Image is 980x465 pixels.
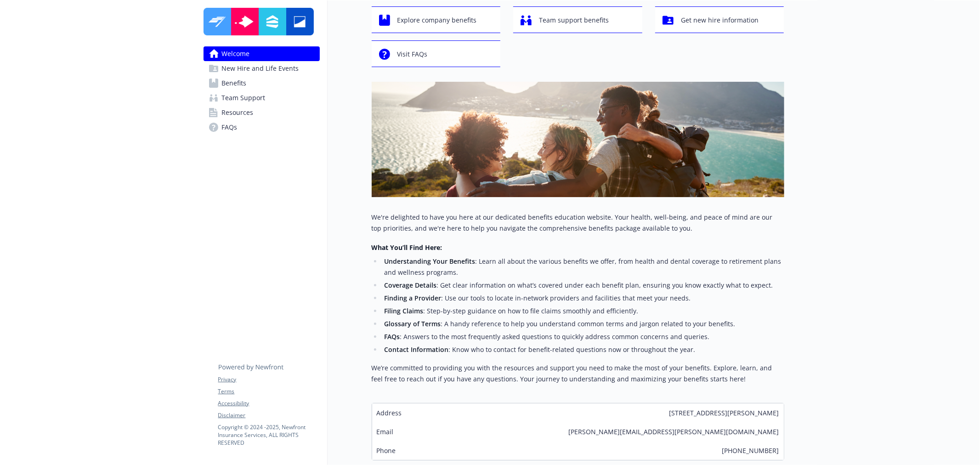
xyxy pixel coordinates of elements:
[204,120,320,135] a: FAQs
[204,46,320,61] a: Welcome
[669,408,779,418] span: [STREET_ADDRESS][PERSON_NAME]
[204,61,320,76] a: New Hire and Life Events
[372,40,501,67] button: Visit FAQs
[222,105,254,120] span: Resources
[372,363,784,385] p: We’re committed to providing you with the resources and support you need to make the most of your...
[384,257,475,266] strong: Understanding Your Benefits
[382,306,784,317] li: : Step-by-step guidance on how to file claims smoothly and efficiently.
[384,294,441,302] strong: Finding a Provider
[372,6,501,33] button: Explore company benefits
[382,318,784,329] li: : A handy reference to help you understand common terms and jargon related to your benefits.
[222,61,299,76] span: New Hire and Life Events
[222,91,266,105] span: Team Support
[513,6,642,33] button: Team support benefits
[372,82,784,197] img: overview page banner
[384,319,441,328] strong: Glossary of Terms
[218,375,319,384] a: Privacy
[722,446,779,455] span: [PHONE_NUMBER]
[681,11,759,29] span: Get new hire information
[384,281,436,289] strong: Coverage Details
[384,306,423,315] strong: Filing Claims
[377,427,394,437] span: Email
[397,11,477,29] span: Explore company benefits
[384,332,400,341] strong: FAQs
[569,427,779,437] span: [PERSON_NAME][EMAIL_ADDRESS][PERSON_NAME][DOMAIN_NAME]
[372,212,784,234] p: We're delighted to have you here at our dedicated benefits education website. Your health, well-b...
[539,11,609,29] span: Team support benefits
[204,76,320,91] a: Benefits
[655,6,784,33] button: Get new hire information
[382,256,784,278] li: : Learn all about the various benefits we offer, from health and dental coverage to retirement pl...
[204,105,320,120] a: Resources
[204,91,320,105] a: Team Support
[382,331,784,342] li: : Answers to the most frequently asked questions to quickly address common concerns and queries.
[397,45,428,63] span: Visit FAQs
[218,399,319,408] a: Accessibility
[222,120,238,135] span: FAQs
[384,345,448,354] strong: Contact Information
[382,280,784,291] li: : Get clear information on what’s covered under each benefit plan, ensuring you know exactly what...
[218,387,319,396] a: Terms
[218,411,319,420] a: Disclaimer
[377,446,396,455] span: Phone
[222,46,250,61] span: Welcome
[382,293,784,304] li: : Use our tools to locate in-network providers and facilities that meet your needs.
[377,408,402,418] span: Address
[222,76,247,91] span: Benefits
[382,344,784,355] li: : Know who to contact for benefit-related questions now or throughout the year.
[218,423,319,447] p: Copyright © 2024 - 2025 , Newfront Insurance Services, ALL RIGHTS RESERVED
[372,243,442,252] strong: What You’ll Find Here:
